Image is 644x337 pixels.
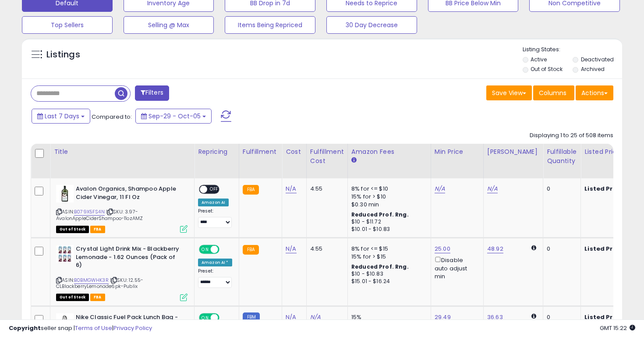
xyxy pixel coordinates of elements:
small: Amazon Fees. [351,156,357,164]
b: Avalon Organics, Shampoo Apple Cider Vinegar, 11 Fl Oz [76,185,182,203]
a: Terms of Use [75,324,112,332]
div: Repricing [198,147,235,156]
a: N/A [286,245,296,253]
button: Last 7 Days [32,109,90,124]
img: 41x5qC60sdS._SL40_.jpg [56,185,74,202]
small: FBA [243,185,259,195]
div: Min Price [435,147,480,156]
div: 4.55 [310,245,341,253]
div: 15% for > $15 [351,253,424,261]
b: Reduced Prof. Rng. [351,211,409,218]
span: Compared to: [92,113,132,121]
span: FBA [90,294,105,301]
small: FBA [243,245,259,255]
div: Amazon Fees [351,147,427,156]
div: Amazon AI [198,199,229,206]
button: Top Sellers [22,16,113,34]
b: Reduced Prof. Rng. [351,263,409,270]
a: 25.00 [435,245,450,253]
a: N/A [286,184,296,193]
span: OFF [207,186,221,193]
b: Listed Price: [584,184,624,193]
span: Sep-29 - Oct-05 [149,112,201,121]
a: N/A [435,184,445,193]
h5: Listings [46,49,80,61]
div: 15% for > $10 [351,193,424,201]
button: Save View [486,85,532,100]
div: ASIN: [56,245,188,300]
div: 4.55 [310,185,341,193]
div: Title [54,147,191,156]
span: | SKU: 12.55-CLBlackberryLemonade6pk-Publix [56,277,143,290]
div: $10 - $10.83 [351,270,424,278]
button: Filters [135,85,169,101]
label: Active [531,56,547,63]
span: FBA [90,226,105,233]
img: 516m0eRaJyL._SL40_.jpg [56,245,74,263]
div: 8% for <= $10 [351,185,424,193]
button: Items Being Repriced [225,16,315,34]
div: Amazon AI * [198,259,232,266]
div: 0 [547,245,574,253]
strong: Copyright [9,324,41,332]
div: [PERSON_NAME] [487,147,539,156]
div: Fulfillment [243,147,278,156]
div: seller snap | | [9,324,152,333]
div: Preset: [198,268,232,288]
div: $10.01 - $10.83 [351,226,424,233]
button: Sep-29 - Oct-05 [135,109,212,124]
div: $0.30 min [351,201,424,209]
label: Deactivated [581,56,614,63]
div: Fulfillable Quantity [547,147,577,166]
div: Cost [286,147,303,156]
label: Out of Stock [531,65,563,73]
a: 48.92 [487,245,503,253]
b: Crystal Light Drink Mix - Blackberry Lemonade - 1.62 Ounces (Pack of 6) [76,245,182,272]
a: B0BMGWHK3R [74,277,109,284]
div: Displaying 1 to 25 of 508 items [530,131,613,140]
span: | SKU: 3.97-AvalonAppleCiderShampoo-11ozAMZ [56,208,143,221]
div: Fulfillment Cost [310,147,344,166]
div: 0 [547,185,574,193]
button: Selling @ Max [124,16,214,34]
span: ON [200,246,211,253]
div: $15.01 - $16.24 [351,278,424,285]
div: $10 - $11.72 [351,218,424,226]
p: Listing States: [523,46,623,54]
div: Preset: [198,208,232,228]
a: Privacy Policy [113,324,152,332]
button: Actions [576,85,613,100]
label: Archived [581,65,605,73]
button: Columns [533,85,574,100]
b: Listed Price: [584,245,624,253]
span: Columns [539,89,566,97]
button: 30 Day Decrease [326,16,417,34]
span: All listings that are currently out of stock and unavailable for purchase on Amazon [56,226,89,233]
div: 8% for <= $15 [351,245,424,253]
div: Disable auto adjust min [435,255,477,280]
span: Last 7 Days [45,112,79,121]
span: 2025-10-13 15:22 GMT [600,324,635,332]
div: ASIN: [56,185,188,232]
span: OFF [218,246,232,253]
a: N/A [487,184,498,193]
span: All listings that are currently out of stock and unavailable for purchase on Amazon [56,294,89,301]
a: B079X5FS4N [74,208,105,216]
